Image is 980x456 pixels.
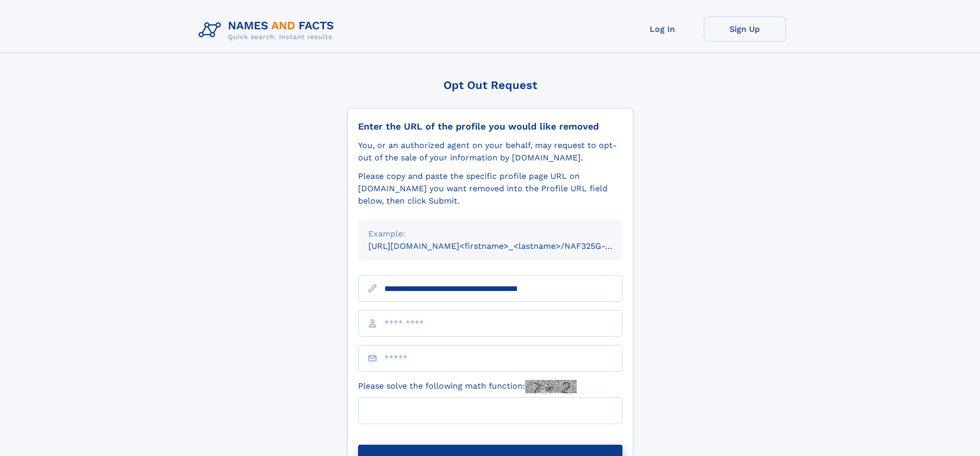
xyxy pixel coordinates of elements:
a: Log In [621,16,704,42]
div: You, or an authorized agent on your behalf, may request to opt-out of the sale of your informatio... [358,139,622,164]
label: Please solve the following math function: [358,380,577,393]
div: Example: [368,228,612,240]
div: Opt Out Request [347,79,633,92]
a: Sign Up [704,16,786,42]
img: Logo Names and Facts [194,16,343,44]
small: [URL][DOMAIN_NAME]<firstname>_<lastname>/NAF325G-xxxxxxxx [368,241,642,251]
div: Enter the URL of the profile you would like removed [358,121,622,132]
div: Please copy and paste the specific profile page URL on [DOMAIN_NAME] you want removed into the Pr... [358,170,622,207]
